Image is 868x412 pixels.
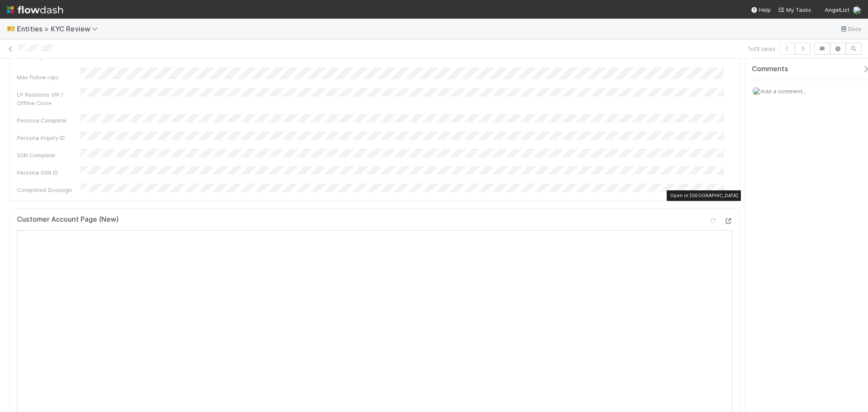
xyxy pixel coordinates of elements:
[748,45,776,53] span: 1 of 3 tasks
[7,25,15,32] span: 🎫
[17,215,119,224] h5: Customer Account Page (New)
[778,6,811,13] span: My Tasks
[853,6,861,14] img: avatar_d8fc9ee4-bd1b-4062-a2a8-84feb2d97839.png
[825,6,849,13] span: AngelList
[761,88,807,95] span: Add a comment...
[752,87,761,95] img: avatar_d8fc9ee4-bd1b-4062-a2a8-84feb2d97839.png
[17,186,81,194] div: Completed Docusign
[17,134,81,142] div: Persona Inquiry ID
[752,65,788,73] span: Comments
[17,25,102,33] span: Entities > KYC Review
[17,90,81,107] div: LP Relations VIP / Offline Close
[17,151,81,159] div: SSN Complete
[751,6,771,14] div: Help
[778,6,811,14] a: My Tasks
[7,3,63,17] img: logo-inverted-e16ddd16eac7371096b0.svg
[17,116,81,125] div: Persona Complete
[840,24,861,34] a: Docs
[17,168,81,177] div: Persona SSN ID
[17,73,81,81] div: Max Follow-Ups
